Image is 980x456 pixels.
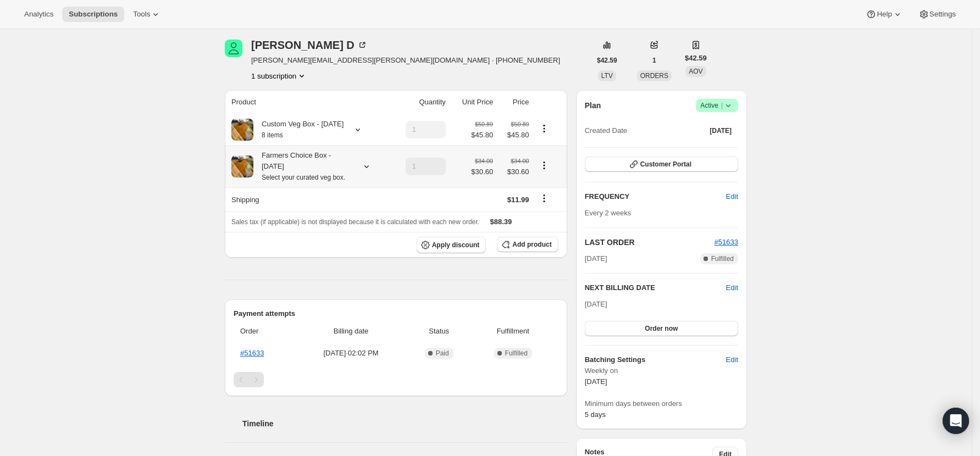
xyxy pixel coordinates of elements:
span: $45.80 [500,130,529,141]
span: Fulfilled [711,254,734,263]
span: Minimum days between orders [585,398,738,409]
button: Tools [126,7,168,22]
span: Status [411,326,468,337]
span: Edit [726,191,738,202]
h2: FREQUENCY [585,191,726,202]
span: $30.60 [471,166,493,177]
div: Farmers Choice Box - [DATE] [253,150,352,183]
th: Shipping [225,187,390,212]
span: Garlyn D [225,40,242,57]
small: Select your curated veg box. [262,174,345,181]
button: $42.59 [590,53,624,68]
span: ORDERS [640,72,668,80]
button: 1 [646,53,663,68]
a: #51633 [715,238,738,246]
span: Apply discount [432,241,480,249]
button: Help [859,7,909,22]
span: $11.99 [507,196,529,204]
h2: Plan [585,100,601,111]
span: Billing date [298,326,404,337]
h2: Payment attempts [234,308,558,319]
span: Edit [726,354,738,365]
span: Order now [645,324,678,333]
img: product img [231,155,253,177]
button: Customer Portal [585,157,738,172]
span: Tools [133,10,150,19]
small: $50.89 [475,121,493,127]
button: Product actions [535,123,553,135]
button: Order now [585,321,738,336]
button: Edit [719,188,745,205]
th: Order [234,319,295,343]
span: Fulfillment [474,326,552,337]
button: #51633 [715,237,738,248]
span: | [721,101,723,110]
span: Active [700,100,734,111]
span: Help [877,10,892,19]
button: Product actions [251,70,307,81]
button: Subscriptions [62,7,124,22]
a: #51633 [240,349,264,357]
button: Analytics [18,7,60,22]
nav: Pagination [234,372,558,387]
span: Subscriptions [69,10,118,19]
span: $88.39 [490,218,512,226]
h2: Timeline [242,418,567,429]
small: $34.00 [511,158,529,164]
span: [DATE] [585,377,607,386]
h2: LAST ORDER [585,237,715,248]
span: 5 days [585,410,606,419]
th: Unit Price [449,90,496,114]
span: Customer Portal [640,160,691,169]
h2: NEXT BILLING DATE [585,282,726,293]
span: Created Date [585,125,627,136]
span: $42.59 [685,53,707,64]
small: $50.89 [511,121,529,127]
small: 8 items [262,131,283,139]
span: Weekly on [585,365,738,376]
button: Settings [912,7,962,22]
button: Edit [719,351,745,369]
span: Sales tax (if applicable) is not displayed because it is calculated with each new order. [231,218,479,226]
span: Every 2 weeks [585,209,632,217]
span: [PERSON_NAME][EMAIL_ADDRESS][PERSON_NAME][DOMAIN_NAME] · [PHONE_NUMBER] [251,55,560,66]
span: Add product [512,240,551,249]
span: Fulfilled [505,349,528,358]
button: Apply discount [417,237,486,253]
span: Analytics [24,10,53,19]
th: Quantity [390,90,449,114]
span: [DATE] [585,300,607,308]
small: $34.00 [475,158,493,164]
th: Price [496,90,532,114]
div: Custom Veg Box - [DATE] [253,119,344,141]
span: [DATE] [710,126,732,135]
span: [DATE] [585,253,607,264]
span: 1 [652,56,656,65]
span: Settings [929,10,956,19]
span: LTV [601,72,613,80]
span: AOV [689,68,702,75]
button: Shipping actions [535,192,553,204]
span: $30.60 [500,166,529,177]
span: $45.80 [471,130,493,141]
button: Product actions [535,159,553,171]
button: Edit [726,282,738,293]
span: $42.59 [597,56,617,65]
img: product img [231,119,253,141]
div: Open Intercom Messenger [943,408,969,434]
h6: Batching Settings [585,354,726,365]
span: Paid [436,349,449,358]
div: [PERSON_NAME] D [251,40,368,51]
button: Add product [497,237,558,252]
span: [DATE] · 02:02 PM [298,348,404,359]
th: Product [225,90,390,114]
button: [DATE] [703,123,738,138]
